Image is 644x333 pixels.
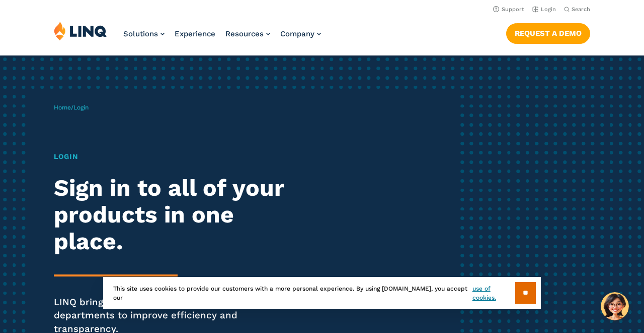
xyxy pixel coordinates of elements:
a: Resources [225,29,270,38]
span: Search [572,6,590,13]
img: LINQ | K‑12 Software [54,21,107,40]
a: Solutions [123,29,165,38]
h2: Sign in to all of your products in one place. [54,175,302,255]
button: Hello, have a question? Let’s chat. [601,292,629,320]
a: Request a Demo [506,23,590,43]
h1: Login [54,151,302,162]
a: Login [532,6,556,13]
a: Support [493,6,524,13]
span: Solutions [123,29,158,38]
span: Login [73,104,89,111]
span: Company [280,29,314,38]
nav: Button Navigation [506,21,590,43]
span: / [54,104,89,111]
nav: Primary Navigation [123,21,321,54]
button: Open Search Bar [564,6,590,13]
a: Experience [175,29,215,38]
a: use of cookies. [472,284,515,302]
a: Home [54,104,71,111]
a: Company [280,29,321,38]
div: This site uses cookies to provide our customers with a more personal experience. By using [DOMAIN... [103,277,541,309]
span: Resources [225,29,264,38]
